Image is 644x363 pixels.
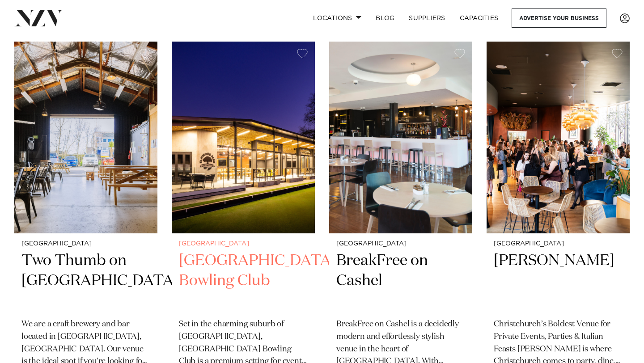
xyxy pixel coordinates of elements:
small: [GEOGRAPHIC_DATA] [494,241,623,247]
h2: [PERSON_NAME] [494,251,623,311]
small: [GEOGRAPHIC_DATA] [21,241,150,247]
a: BLOG [369,8,402,28]
h2: [GEOGRAPHIC_DATA] Bowling Club [179,251,308,311]
small: [GEOGRAPHIC_DATA] [336,241,465,247]
h2: BreakFree on Cashel [336,251,465,311]
a: SUPPLIERS [402,8,452,28]
a: Capacities [453,8,506,28]
a: Locations [306,8,369,28]
small: [GEOGRAPHIC_DATA] [179,241,308,247]
h2: Two Thumb on [GEOGRAPHIC_DATA] [21,251,150,311]
img: nzv-logo.png [14,10,63,26]
a: Advertise your business [512,8,606,28]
